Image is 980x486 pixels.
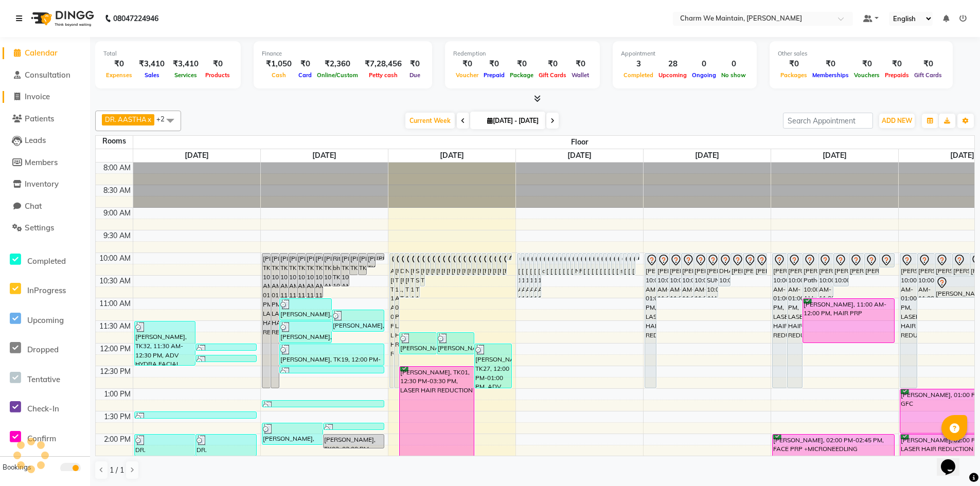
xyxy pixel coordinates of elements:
[27,345,59,354] span: Dropped
[773,435,895,467] div: [PERSON_NAME], 02:00 PM-02:45 PM, FACE PRP +MICRONEEDLING
[608,254,611,275] div: [PERSON_NAME], 10:00 AM-10:30 AM, FACE TREATMENT
[203,71,233,79] span: Products
[324,423,384,429] div: [PERSON_NAME], TK27, 01:45 PM-01:55 PM, BALANCE AMOUNT
[743,254,755,275] div: [PERSON_NAME], 10:00 AM-10:30 AM, LASER HAIR REDUCTION
[621,49,749,58] div: Appointment
[628,254,631,275] div: [PERSON_NAME], 10:00 AM-10:30 AM, FACE TREATMENT
[467,254,471,275] div: [PERSON_NAME], TK25, 10:00 AM-10:30 AM, CLASSIC GLUTA
[546,254,549,275] div: [PERSON_NAME], 10:00 AM-10:30 AM, FACE TREATMENT
[554,254,557,275] div: [PERSON_NAME], 10:00 AM-10:30 AM, FACE TREATMENT
[27,404,59,413] span: Check-In
[755,254,767,275] div: [PERSON_NAME], 10:00 AM-10:30 AM, FACE TREATMENT
[636,254,639,260] div: [PERSON_NAME]˜Ž [PERSON_NAME] TONDVALKAR, 10:00 AM-10:10 AM, HAIR TREATMENT
[566,254,569,275] div: [PERSON_NAME], 10:00 AM-10:30 AM, PREMIUM GLUTA
[882,71,912,79] span: Prepaids
[135,321,195,365] div: [PERSON_NAME], TK32, 11:30 AM-12:30 PM, ADV HYDRA FACIAL
[26,4,97,33] img: logo
[406,58,424,70] div: ₹0
[262,423,323,444] div: [PERSON_NAME], TK26, 01:45 PM-02:15 PM, FACE TREATMENT
[25,114,54,123] span: Patients
[25,179,59,189] span: Inventory
[103,58,135,70] div: ₹0
[481,71,507,79] span: Prepaid
[882,117,912,124] span: ADD NEW
[521,254,524,297] div: [PERSON_NAME], 10:00 AM-11:00 AM, GFC
[280,344,384,365] div: [PERSON_NAME], TK19, 12:00 PM-12:30 PM, BASIC HYDRA FACIAL
[507,58,536,70] div: ₹0
[97,321,133,332] div: 11:30 AM
[27,315,64,325] span: Upcoming
[390,254,394,388] div: Adv [PERSON_NAME], TK11, 10:00 AM-01:00 PM, LASER HAIR REDUCTION
[453,71,481,79] span: Voucher
[657,254,668,297] div: [PERSON_NAME], 10:00 AM-11:00 AM, WEIGHT LOSS [MEDICAL_DATA]
[3,69,87,81] a: Consultation
[865,254,879,275] div: [PERSON_NAME] [PERSON_NAME], 10:00 AM-10:30 AM, FACE LASER TRTEATMENT
[542,254,545,275] div: aaisunniza sayyad, 10:00 AM-10:30 AM, FACE TREATMENT
[280,367,384,373] div: [PERSON_NAME], TK19, 12:30 PM-12:40 PM, PRE BOOKING AMOUNT
[203,58,233,70] div: ₹0
[27,285,66,295] span: InProgress
[183,149,211,162] a: September 29, 2025
[453,49,592,58] div: Redemption
[851,71,882,79] span: Vouchers
[595,254,598,275] div: [PERSON_NAME], 10:00 AM-10:30 AM, FACE TREATMENT
[569,58,592,70] div: ₹0
[569,71,592,79] span: Wallet
[103,49,233,58] div: Total
[632,254,635,275] div: [PERSON_NAME], 10:00 AM-10:30 AM, FACE TREATMENT
[880,254,894,267] div: [PERSON_NAME] B Kapade, 10:00 AM-10:20 AM, PEEL TRT
[103,71,135,79] span: Expenses
[492,254,496,275] div: [PERSON_NAME], TK13, 10:00 AM-10:30 AM, FACE TREATMENT
[783,113,873,129] input: Search Appointment
[262,401,384,407] div: [PERSON_NAME], TK24, 01:15 PM-01:25 PM, PRE BOOKING AMOUNT
[102,434,133,445] div: 2:00 PM
[196,344,256,350] div: NEHA AGRAWAL, TK33, 12:00 PM-12:10 PM, PRE BOOKING AMOUNT
[778,58,810,70] div: ₹0
[689,58,719,70] div: 0
[25,223,54,232] span: Settings
[536,58,569,70] div: ₹0
[101,230,133,241] div: 9:30 AM
[437,333,474,354] div: [PERSON_NAME], TK28, 11:45 AM-12:15 PM, BASIC HYDRA FACIAL
[834,254,848,286] div: [PERSON_NAME], 10:00 AM-10:45 AM, FACE PRP +MICRONEEDLING
[361,58,406,70] div: ₹7,28,456
[497,254,501,275] div: [PERSON_NAME], TK21, 10:00 AM-10:30 AM, FACE TREATMENT
[156,115,172,123] span: +2
[101,163,133,173] div: 8:00 AM
[3,135,87,147] a: Leads
[851,58,882,70] div: ₹0
[400,333,436,354] div: [PERSON_NAME], TK29, 11:45 AM-12:15 PM, FACE TREATMENT
[367,254,375,267] div: [PERSON_NAME], TK16, 10:00 AM-10:20 AM, PEEL TRT
[376,254,384,260] div: [PERSON_NAME], TK08, 10:00 AM-10:10 AM, FACE TREATMENT
[803,254,817,297] div: [PERSON_NAME] Pathan, 10:00 AM-11:00 AM, HIFU
[269,71,289,79] span: Cash
[431,254,435,275] div: [PERSON_NAME], TK20, 10:00 AM-10:30 AM, FACE TREATMENT
[410,254,414,297] div: [PERSON_NAME], TK07, 10:00 AM-11:00 AM, LASER HAIR REDUCTION
[518,254,521,297] div: [PERSON_NAME], 10:00 AM-11:00 AM, GFC
[25,157,58,167] span: Members
[271,254,279,388] div: [PERSON_NAME], TK09, 10:00 AM-01:00 PM, LASER HAIR REDUCTION
[3,47,87,59] a: Calendar
[3,222,87,234] a: Settings
[583,254,586,275] div: [PERSON_NAME], 10:00 AM-10:30 AM, FACE TREATMENT
[400,254,404,297] div: DR.[PERSON_NAME].N ., TK05, 10:00 AM-11:00 AM, WEIGHT LOSS [MEDICAL_DATA]
[656,71,689,79] span: Upcoming
[587,254,590,275] div: [PERSON_NAME], 10:00 AM-10:30 AM, FACE TREATMENT
[262,49,424,58] div: Finance
[101,208,133,219] div: 9:00 AM
[297,254,305,297] div: [PERSON_NAME], TK10, 10:00 AM-11:00 AM, GFC
[359,254,366,275] div: [PERSON_NAME], TK06, 10:00 AM-10:30 AM, FACE TREATMENT
[436,254,440,275] div: [PERSON_NAME], TK09, 10:00 AM-10:30 AM, FACE TREATMENT
[599,254,602,275] div: [PERSON_NAME], 10:00 AM-10:30 AM, FACE TREATMENT
[27,434,56,443] span: Confirm
[620,254,623,275] div: siddheshrawale1089, 10:00 AM-10:30 AM, FACE TREATMENT
[773,254,787,388] div: [PERSON_NAME], 10:00 AM-01:00 PM, LASER HAIR REDUCTION
[172,71,200,79] span: Services
[324,435,384,448] div: [PERSON_NAME], TK02, 02:00 PM-02:20 PM, GLUTATHIONE IV DRIPS
[621,58,656,70] div: 3
[477,254,481,275] div: [PERSON_NAME], TK23, 10:00 AM-10:30 AM, CLASSIC GLUTA
[96,136,133,147] div: Rooms
[350,254,358,275] div: [PERSON_NAME], TK17, 10:00 AM-10:30 AM, FACE TREATMENT
[102,389,133,400] div: 1:00 PM
[142,71,162,79] span: Sales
